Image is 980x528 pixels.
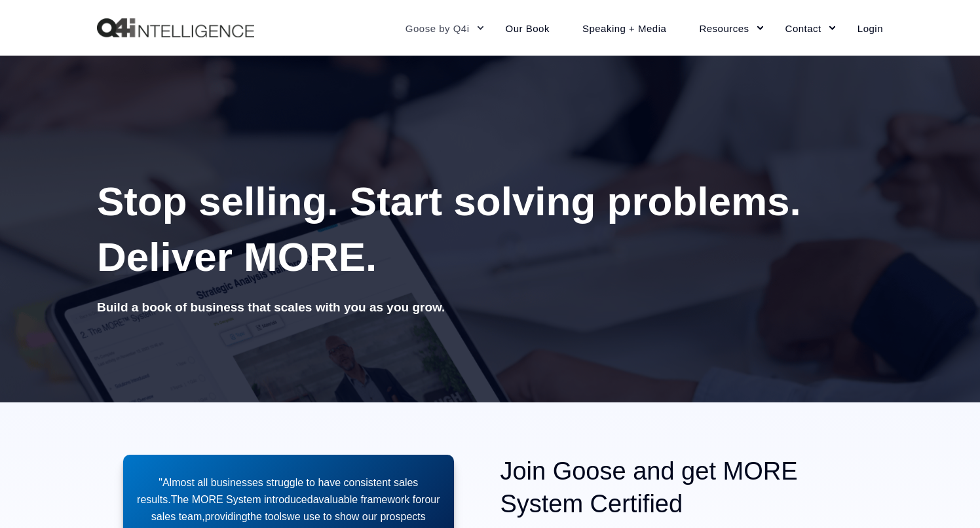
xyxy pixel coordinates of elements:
span: d [307,494,313,505]
img: Q4intelligence, LLC logo [97,18,254,38]
span: Stop selling. Start solving problems. Deliver MORE. [97,179,801,279]
span: our sales team, [151,494,440,522]
span: "Almost all businesses struggle to have consistent sales results. [137,477,418,505]
span: pro [205,511,220,522]
span: the tools [248,511,287,522]
h5: Build a book of business that scales with you as you grow. [97,298,883,317]
span: valuable framework for [319,494,425,505]
span: we use [287,511,320,522]
span: The MORE System [171,494,261,505]
span: a [313,494,319,505]
h2: Join Goose and get MORE System Certified [500,455,883,520]
span: introduce [264,494,307,505]
span: viding [220,511,248,522]
a: Back to Home [97,18,254,38]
